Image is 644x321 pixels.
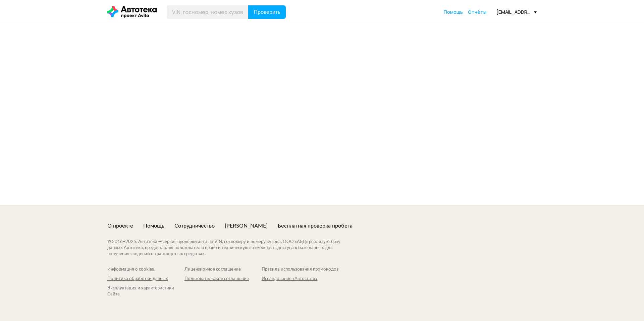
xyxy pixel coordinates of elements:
[107,267,184,273] a: Информация о cookies
[107,222,133,230] a: О проекте
[225,222,268,230] a: [PERSON_NAME]
[184,276,262,282] a: Пользовательское соглашение
[107,239,354,257] div: © 2016– 2025 . Автотека — сервис проверки авто по VIN, госномеру и номеру кузова. ООО «АБД» реали...
[444,9,463,15] span: Помощь
[278,222,353,230] a: Бесплатная проверка пробега
[262,267,339,273] a: Правила использования промокодов
[167,5,249,19] input: VIN, госномер, номер кузова
[174,222,215,230] a: Сотрудничество
[262,276,339,282] a: Исследование «Автостата»
[444,9,463,15] a: Помощь
[254,9,280,15] span: Проверить
[107,285,184,297] a: Эксплуатация и характеристики Сайта
[143,222,164,230] a: Помощь
[107,276,184,282] a: Политика обработки данных
[248,5,286,19] button: Проверить
[468,9,486,15] a: Отчёты
[496,9,537,15] div: [EMAIL_ADDRESS][DOMAIN_NAME]
[184,267,262,273] a: Лицензионное соглашение
[468,9,486,15] span: Отчёты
